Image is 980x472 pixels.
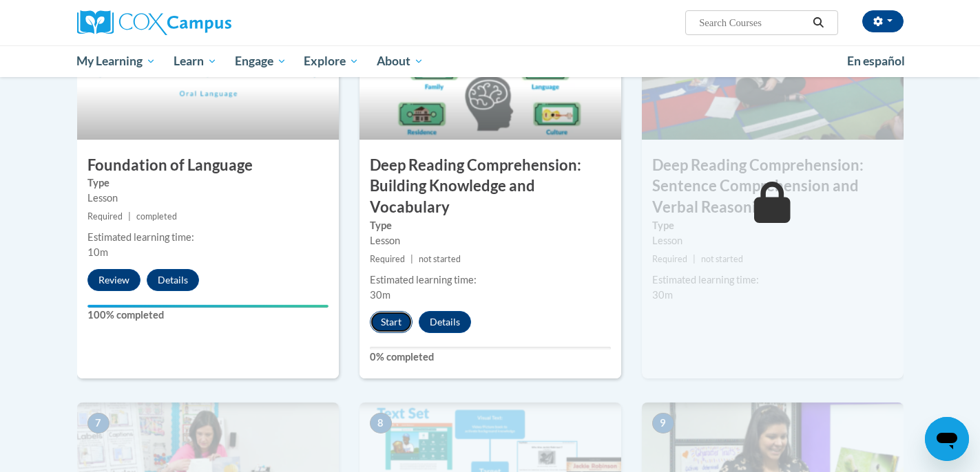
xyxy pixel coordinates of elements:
span: 30m [652,289,673,301]
a: Explore [295,45,368,77]
div: Lesson [370,233,611,248]
a: Cox Campus [77,10,339,35]
span: Required [370,254,405,264]
div: Your progress [87,305,329,308]
span: Explore [304,53,359,69]
div: Estimated learning time: [87,230,329,245]
div: Estimated learning time: [652,272,893,288]
span: 10m [87,246,108,258]
a: My Learning [68,45,165,77]
div: Lesson [87,191,329,206]
span: En español [847,54,905,68]
div: Main menu [56,45,924,77]
label: Type [370,218,611,233]
label: Type [87,175,329,191]
div: Estimated learning time: [370,272,611,288]
span: | [410,254,413,264]
span: My Learning [76,53,156,69]
button: Account Settings [862,10,904,32]
button: Details [419,311,471,333]
span: About [377,53,424,69]
h3: Deep Reading Comprehension: Building Knowledge and Vocabulary [359,155,621,218]
a: Engage [226,45,295,77]
h3: Foundation of Language [77,155,339,176]
span: | [128,211,131,222]
span: not started [419,254,461,264]
button: Search [808,14,828,31]
span: Engage [235,53,286,69]
h3: Deep Reading Comprehension: Sentence Comprehension and Verbal Reasoning [642,155,904,218]
button: Details [147,269,199,291]
label: 0% completed [370,350,611,365]
span: Learn [174,53,217,69]
a: Learn [165,45,226,77]
input: Search Courses [698,14,808,31]
span: 9 [652,413,674,433]
label: 100% completed [87,308,329,323]
img: Cox Campus [77,10,231,35]
iframe: Button to launch messaging window [925,417,969,461]
span: not started [701,254,743,264]
span: Required [87,211,123,222]
span: completed [136,211,177,222]
span: Required [652,254,687,264]
a: En español [838,47,914,76]
label: Type [652,218,893,233]
div: Lesson [652,233,893,248]
span: 8 [370,413,392,433]
button: Start [370,311,413,333]
span: | [693,254,696,264]
button: Review [87,269,140,291]
span: 7 [87,413,110,433]
a: About [368,45,432,77]
span: 30m [370,289,390,301]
